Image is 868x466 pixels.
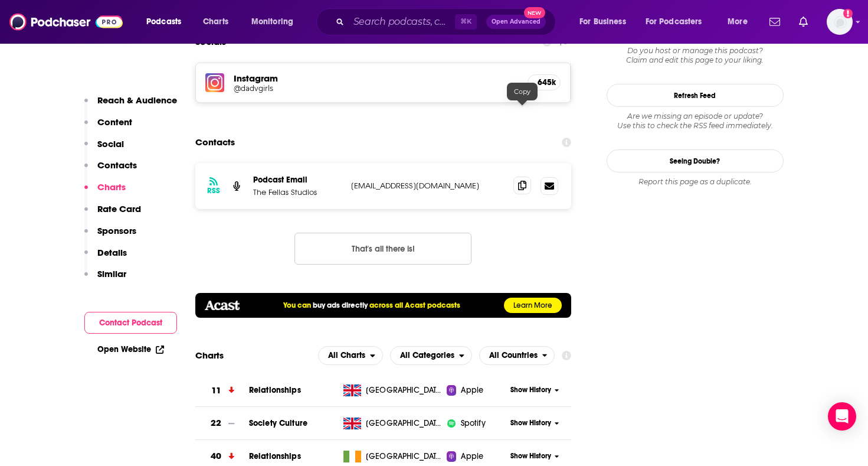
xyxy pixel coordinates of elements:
[97,159,137,171] p: Contacts
[510,385,551,395] span: Show History
[390,346,472,365] button: open menu
[195,374,249,407] a: 11
[507,83,538,100] div: Copy
[827,9,853,35] button: Show profile menu
[318,346,383,365] button: open menu
[538,77,551,87] h5: 645k
[843,9,853,18] svg: Add a profile image
[447,419,456,428] img: iconImage
[84,268,126,290] button: Similar
[207,186,220,195] h3: RSS
[97,138,124,149] p: Social
[366,418,443,429] span: United Kingdom
[827,9,853,35] span: Logged in as antoine.jordan
[234,84,519,93] a: @dadvgirls
[249,451,301,461] span: Relationships
[607,46,784,56] span: Do you host or manage this podcast?
[794,12,813,32] a: Show notifications dropdown
[97,247,127,258] p: Details
[84,94,177,116] button: Reach & Audience
[351,181,505,191] p: [EMAIL_ADDRESS][DOMAIN_NAME]
[211,384,221,397] h3: 11
[97,344,164,354] a: Open Website
[146,14,181,30] span: Podcasts
[313,301,368,310] a: buy ads directly
[479,346,555,365] button: open menu
[328,351,365,360] span: All Charts
[489,351,538,360] span: All Countries
[461,451,483,462] span: Apple
[253,175,342,185] p: Podcast Email
[455,14,477,30] span: ⌘ K
[97,181,126,193] p: Charts
[607,177,784,187] div: Report this page as a duplicate.
[203,14,228,30] span: Charts
[571,12,641,31] button: open menu
[195,131,235,154] h2: Contacts
[253,187,342,197] p: The Fellas Studios
[506,418,563,428] button: Show History
[607,84,784,107] button: Refresh Feed
[318,346,383,365] h2: Platforms
[607,112,784,131] div: Are we missing an episode or update? Use this to check the RSS feed immediately.
[607,46,784,65] div: Claim and edit this page to your liking.
[366,451,443,462] span: Ireland
[195,12,235,31] a: Charts
[243,12,309,31] button: open menu
[506,385,563,395] button: Show History
[327,8,567,35] div: Search podcasts, credits, & more...
[84,247,127,269] button: Details
[646,14,702,30] span: For Podcasters
[234,73,519,84] h5: Instagram
[249,385,301,395] span: Relationships
[638,12,719,31] button: open menu
[510,418,551,428] span: Show History
[827,9,853,35] img: User Profile
[486,15,546,29] button: Open AdvancedNew
[828,402,856,431] div: Open Intercom Messenger
[84,116,132,138] button: Content
[492,19,541,25] span: Open Advanced
[84,312,177,334] button: Contact Podcast
[211,416,221,430] h3: 22
[506,451,563,461] button: Show History
[607,149,784,172] a: Seeing Double?
[249,418,307,428] a: Society Culture
[84,159,137,181] button: Contacts
[579,14,626,30] span: For Business
[294,233,471,265] button: Nothing here.
[765,12,785,32] a: Show notifications dropdown
[349,12,455,31] input: Search podcasts, credits, & more...
[97,203,141,214] p: Rate Card
[339,418,447,429] a: [GEOGRAPHIC_DATA]
[504,298,562,313] a: Learn More
[728,14,748,30] span: More
[461,418,486,429] span: Spotify
[447,451,506,462] a: Apple
[97,94,177,106] p: Reach & Audience
[84,181,126,203] button: Charts
[339,451,447,462] a: [GEOGRAPHIC_DATA]
[205,73,224,92] img: iconImage
[97,268,126,279] p: Similar
[479,346,555,365] h2: Countries
[205,301,240,310] img: acastlogo
[9,11,123,33] img: Podchaser - Follow, Share and Rate Podcasts
[366,384,443,396] span: United Kingdom
[400,351,454,360] span: All Categories
[251,14,293,30] span: Monitoring
[524,7,545,18] span: New
[195,350,224,361] h2: Charts
[390,346,472,365] h2: Categories
[510,451,551,461] span: Show History
[97,116,132,128] p: Content
[195,407,249,439] a: 22
[447,418,506,429] a: iconImageSpotify
[234,84,422,93] h5: @dadvgirls
[84,138,124,160] button: Social
[84,225,136,247] button: Sponsors
[97,225,136,236] p: Sponsors
[138,12,196,31] button: open menu
[283,301,460,310] h5: You can across all Acast podcasts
